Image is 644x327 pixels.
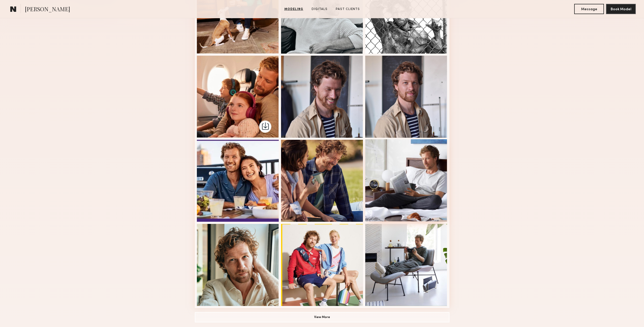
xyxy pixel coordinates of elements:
[574,4,604,14] button: Message
[334,7,362,12] a: Past Clients
[606,7,636,11] a: Book Model
[282,7,305,12] a: Modeling
[195,312,449,322] button: View More
[310,7,330,12] a: Digitals
[606,4,636,14] button: Book Model
[25,5,70,14] span: [PERSON_NAME]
